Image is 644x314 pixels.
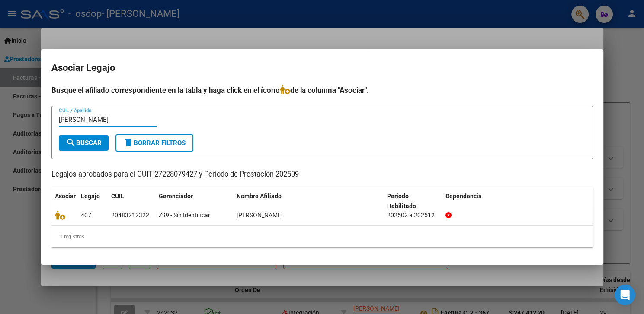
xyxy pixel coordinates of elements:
div: 20483212322 [111,210,149,220]
span: Borrar Filtros [123,139,186,147]
span: Periodo Habilitado [387,193,416,209]
span: Dependencia [445,193,482,200]
datatable-header-cell: Legajo [77,187,108,216]
button: Borrar Filtros [115,134,193,152]
span: CUIL [111,193,124,200]
datatable-header-cell: Nombre Afiliado [233,187,384,216]
datatable-header-cell: Gerenciador [155,187,233,216]
span: Gerenciador [159,193,193,200]
div: 1 registros [51,226,593,247]
h4: Busque el afiliado correspondiente en la tabla y haga click en el ícono de la columna "Asociar". [51,85,593,96]
span: Asociar [55,193,76,200]
div: 202502 a 202512 [387,210,439,220]
span: Legajo [81,193,100,200]
datatable-header-cell: Dependencia [442,187,593,216]
button: Buscar [59,135,109,151]
span: Buscar [66,139,102,147]
mat-icon: delete [123,137,134,148]
span: VITELLI FEDERICO AUGUSTO [237,212,283,219]
span: Z99 - Sin Identificar [159,212,210,219]
p: Legajos aprobados para el CUIT 27228079427 y Período de Prestación 202509 [51,169,593,180]
datatable-header-cell: Periodo Habilitado [384,187,442,216]
mat-icon: search [66,137,76,148]
h2: Asociar Legajo [51,60,593,76]
datatable-header-cell: CUIL [108,187,155,216]
span: Nombre Afiliado [237,193,282,200]
span: 407 [81,212,91,219]
datatable-header-cell: Asociar [51,187,77,216]
div: Open Intercom Messenger [615,285,635,305]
